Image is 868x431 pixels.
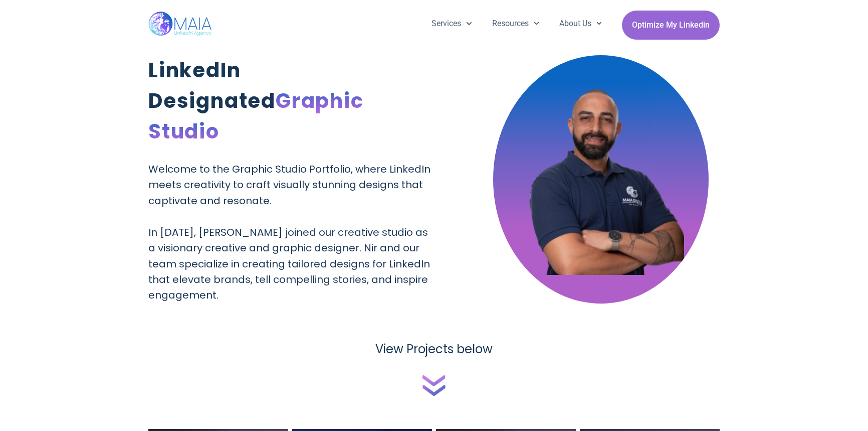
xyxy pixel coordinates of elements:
a: Services [421,11,482,37]
span: Optimize My Linkedin [632,16,710,35]
a: About Us [549,11,612,37]
a: Optimize My Linkedin [622,11,720,40]
a: Resources [482,11,549,37]
h2: View Projects below [375,341,493,357]
p: Welcome to the Graphic Studio Portfolio, where LinkedIn meets creativity to craft visually stunni... [148,162,437,304]
h1: LinkedIn Designated [148,55,437,148]
nav: Menu [421,11,612,37]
